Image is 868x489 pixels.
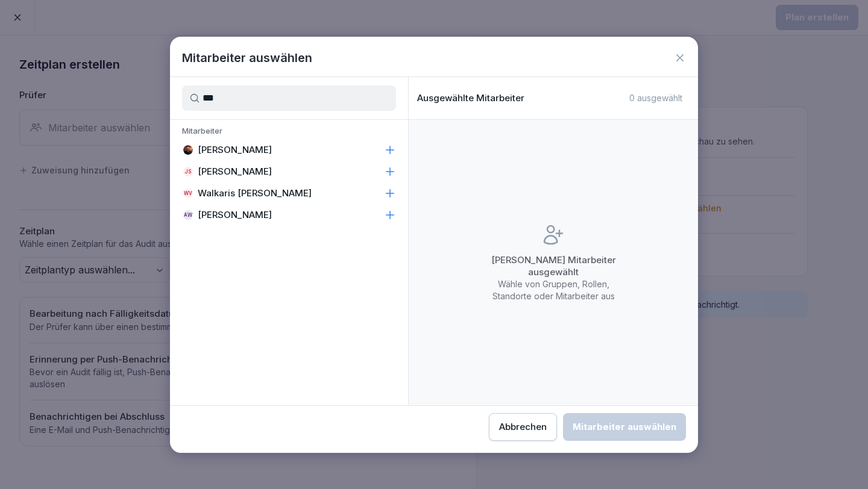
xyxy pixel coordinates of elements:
div: JS [183,167,193,176]
p: Walkaris [PERSON_NAME] [198,187,312,199]
div: AW [183,210,193,220]
p: Mitarbeiter [170,126,408,139]
h1: Mitarbeiter auswählen [182,49,312,67]
div: WV [183,188,193,198]
button: Abbrechen [489,413,557,441]
p: 0 ausgewählt [629,93,682,104]
p: [PERSON_NAME] [198,209,272,221]
div: Abbrechen [499,420,547,434]
p: Ausgewählte Mitarbeiter [417,93,524,104]
img: kwjack37i7lkdya029ocrhcd.png [183,145,193,155]
p: [PERSON_NAME] [198,166,272,178]
div: Mitarbeiter auswählen [573,420,676,434]
p: [PERSON_NAME] [198,144,272,156]
p: Wähle von Gruppen, Rollen, Standorte oder Mitarbeiter aus [481,278,626,302]
p: [PERSON_NAME] Mitarbeiter ausgewählt [481,254,626,278]
button: Mitarbeiter auswählen [563,413,686,441]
